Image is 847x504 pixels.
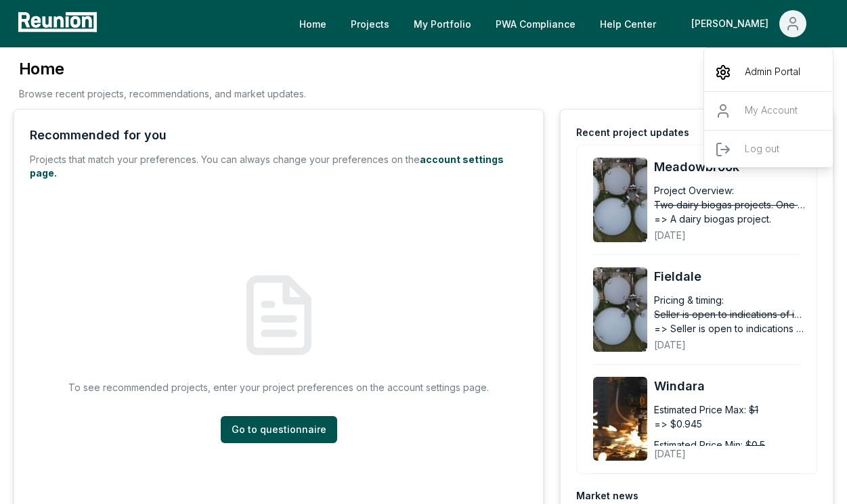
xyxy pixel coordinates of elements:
[654,212,771,226] span: => A dairy biogas project.
[654,321,806,336] span: => Seller is open to indications of interest and willing to negotiate on price. Seller would be o...
[68,380,489,394] p: To see recommended projects, enter your project preferences on the account settings page.
[288,10,337,37] a: Home
[749,403,758,417] span: $1
[654,198,806,212] span: Two dairy biogas projects. One project to hit PTO mid 2026 §48) another project is operating and ...
[576,126,689,139] div: Recent project updates
[745,103,798,119] p: My Account
[403,10,482,37] a: My Portfolio
[654,417,702,431] span: => $0.945
[593,267,647,352] img: Fieldale
[30,154,420,165] span: Projects that match your preferences. You can always change your preferences on the
[19,87,306,101] p: Browse recent projects, recommendations, and market updates.
[30,126,167,145] div: Recommended for you
[704,53,834,91] a: Admin Portal
[576,489,638,503] div: Market news
[221,416,337,443] a: Go to questionnaire
[745,64,800,81] p: Admin Portal
[340,10,400,37] a: Projects
[593,158,647,242] img: Meadowbrook
[654,293,724,307] div: Pricing & timing:
[654,183,734,198] div: Project Overview:
[704,53,834,174] div: [PERSON_NAME]
[485,10,586,37] a: PWA Compliance
[691,10,774,37] div: [PERSON_NAME]
[288,10,833,37] nav: Main
[680,10,817,37] button: [PERSON_NAME]
[745,141,779,158] p: Log out
[593,377,647,461] img: Windara
[654,307,806,321] span: Seller is open to indications of interest and willing to negotiate on price. Seller is looking fo...
[654,403,746,417] div: Estimated Price Max:
[19,58,306,80] h3: Home
[589,10,667,37] a: Help Center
